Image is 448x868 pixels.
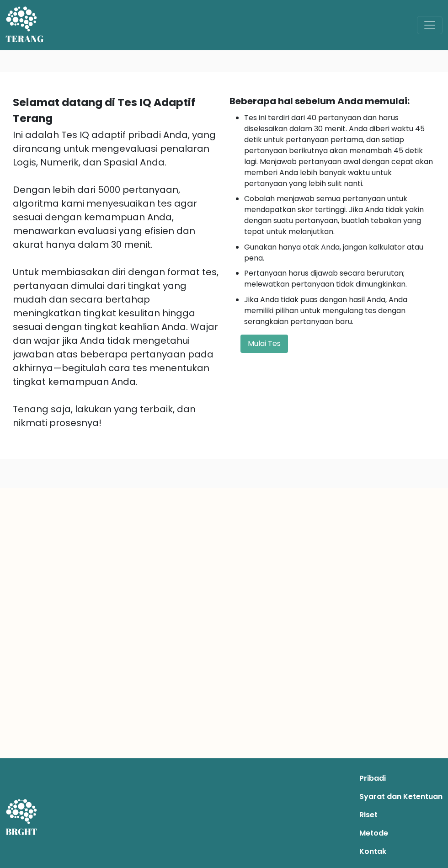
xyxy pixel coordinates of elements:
[248,338,281,349] font: Mulai Tes
[240,335,288,353] button: Mulai Tes
[13,266,219,388] font: Untuk membiasakan diri dengan format tes, pertanyaan dimulai dari tingkat yang mudah dan secara b...
[359,788,443,806] a: Syarat dan Ketentuan
[5,32,43,45] font: TERANG
[13,128,216,169] font: Ini adalah Tes IQ adaptif pribadi Anda, yang dirancang untuk mengevaluasi penalaran Logis, Numeri...
[359,842,443,861] a: Kontak
[244,242,423,263] font: Gunakan hanya otak Anda, jangan kalkulator atau pena.
[359,828,388,838] font: Metode
[359,809,378,820] font: Riset
[5,4,43,47] a: TERANG
[244,268,407,289] font: Pertanyaan harus dijawab secara berurutan; melewatkan pertanyaan tidak dimungkinkan.
[229,95,410,107] font: Beberapa hal sebelum Anda memulai:
[359,769,443,788] a: Pribadi
[13,183,197,251] font: Dengan lebih dari 5000 pertanyaan, algoritma kami menyesuaikan tes agar sesuai dengan kemampuan A...
[244,294,407,327] font: Jika Anda tidak puas dengan hasil Anda, Anda memiliki pilihan untuk mengulang tes dengan serangka...
[359,791,443,802] font: Syarat dan Ketentuan
[359,773,386,783] font: Pribadi
[244,112,433,189] font: Tes ini terdiri dari 40 pertanyaan dan harus diselesaikan dalam 30 menit. Anda diberi waktu 45 de...
[13,95,196,126] font: Selamat datang di Tes IQ Adaptif Terang
[244,193,424,237] font: Cobalah menjawab semua pertanyaan untuk mendapatkan skor tertinggi. Jika Anda tidak yakin dengan ...
[359,846,386,857] font: Kontak
[13,403,196,429] font: Tenang saja, lakukan yang terbaik, dan nikmati prosesnya!
[417,16,443,34] button: Alihkan navigasi
[359,824,443,842] a: Metode
[359,806,443,824] a: Riset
